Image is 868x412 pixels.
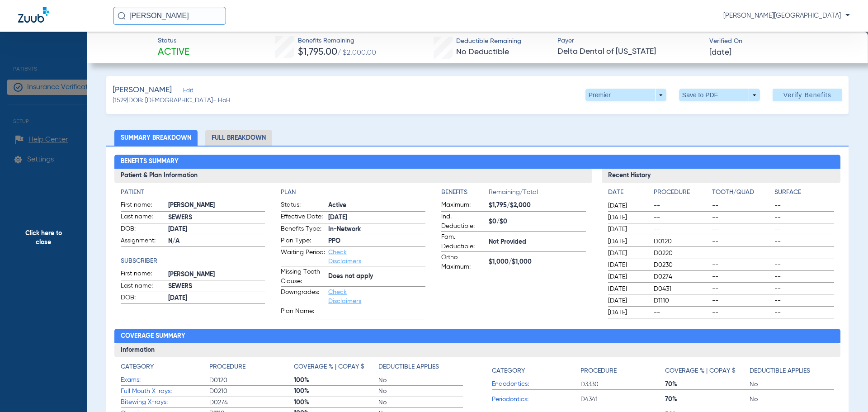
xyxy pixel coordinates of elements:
[654,225,709,234] span: --
[298,36,376,46] span: Benefits Remaining
[168,225,265,234] span: [DATE]
[168,282,265,291] span: SEWERS
[337,49,376,57] span: / $2,000.00
[654,201,709,210] span: --
[121,398,209,407] span: Bitewing X-rays:
[281,236,325,247] span: Plan Type:
[158,46,189,59] span: Active
[774,296,834,305] span: --
[209,362,245,372] h4: Procedure
[774,272,834,281] span: --
[121,375,209,385] span: Exams:
[712,225,772,234] span: --
[281,267,325,286] span: Missing Tooth Clause:
[489,217,586,227] span: $0/$0
[378,362,463,375] app-breakdown-title: Deductible Applies
[489,237,586,247] span: Not Provided
[712,237,772,246] span: --
[113,7,226,25] input: Search for patients
[665,395,750,404] span: 70%
[750,380,834,389] span: No
[441,188,489,197] h4: Benefits
[774,249,834,258] span: --
[441,212,486,231] span: Ind. Deductible:
[608,188,646,200] app-breakdown-title: Date
[492,366,525,376] h4: Category
[441,232,486,251] span: Fam. Deductible:
[654,188,709,200] app-breakdown-title: Procedure
[774,225,834,234] span: --
[774,188,834,197] h4: Surface
[492,379,580,389] span: Endodontics:
[654,284,709,294] span: D0431
[168,237,265,246] span: N/A
[121,200,165,211] span: First name:
[294,362,378,375] app-breakdown-title: Coverage % | Copay $
[712,213,772,222] span: --
[121,269,165,280] span: First name:
[121,212,165,223] span: Last name:
[723,11,850,20] span: [PERSON_NAME][GEOGRAPHIC_DATA]
[328,272,425,281] span: Does not apply
[114,329,841,343] h2: Coverage Summary
[298,47,337,57] span: $1,795.00
[654,213,709,222] span: --
[608,308,646,317] span: [DATE]
[114,169,592,183] h3: Patient & Plan Information
[209,362,294,375] app-breakdown-title: Procedure
[608,284,646,294] span: [DATE]
[121,188,265,197] app-breakdown-title: Patient
[168,270,265,279] span: [PERSON_NAME]
[294,387,378,396] span: 100%
[608,272,646,281] span: [DATE]
[557,46,702,57] span: Delta Dental of [US_STATE]
[205,130,272,146] li: Full Breakdown
[489,201,586,210] span: $1,795/$2,000
[328,249,361,265] a: Check Disclaimers
[608,237,646,246] span: [DATE]
[585,89,666,101] button: Premier
[114,343,841,358] h3: Information
[608,249,646,258] span: [DATE]
[665,362,750,379] app-breakdown-title: Coverage % | Copay $
[679,89,760,101] button: Save to PDF
[456,48,509,56] span: No Deductible
[654,260,709,270] span: D0230
[750,362,834,379] app-breakdown-title: Deductible Applies
[121,224,165,235] span: DOB:
[328,237,425,246] span: PPO
[168,213,265,223] span: SEWERS
[281,200,325,211] span: Status:
[441,253,486,272] span: Ortho Maximum:
[113,85,172,96] span: [PERSON_NAME]
[712,296,772,305] span: --
[608,213,646,222] span: [DATE]
[665,380,750,389] span: 70%
[654,308,709,317] span: --
[774,201,834,210] span: --
[580,380,665,389] span: D3330
[441,188,489,200] app-breakdown-title: Benefits
[774,237,834,246] span: --
[712,188,772,200] app-breakdown-title: Tooth/Quad
[113,96,231,105] span: (1529) DOB: [DEMOGRAPHIC_DATA] - HoH
[492,362,580,379] app-breakdown-title: Category
[580,362,665,379] app-breakdown-title: Procedure
[489,257,586,267] span: $1,000/$1,000
[209,398,294,407] span: D0274
[774,308,834,317] span: --
[750,395,834,404] span: No
[281,188,425,197] h4: Plan
[774,260,834,270] span: --
[712,201,772,210] span: --
[209,387,294,396] span: D0210
[328,225,425,234] span: In-Network
[774,213,834,222] span: --
[712,308,772,317] span: --
[183,87,191,96] span: Edit
[378,387,463,396] span: No
[121,387,209,396] span: Full Mouth X-rays:
[294,398,378,407] span: 100%
[712,260,772,270] span: --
